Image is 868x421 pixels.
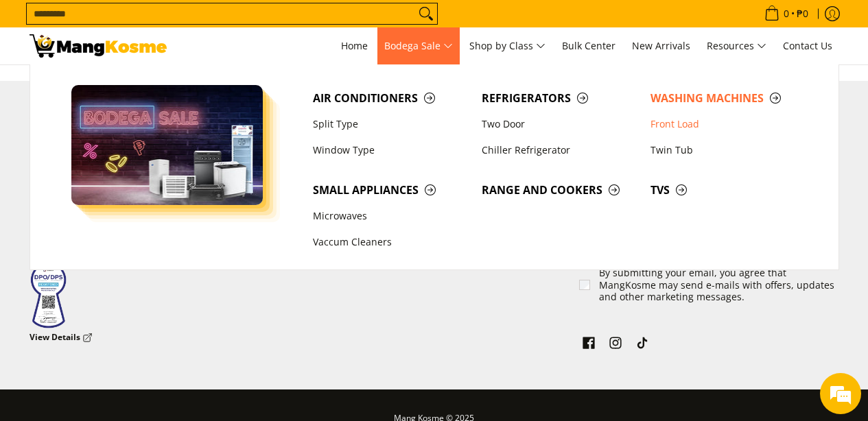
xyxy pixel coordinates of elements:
a: New Arrivals [625,27,697,64]
span: TVs [650,182,806,199]
a: Shop by Class [462,27,552,64]
a: Resources [700,27,773,64]
a: Front Load [644,111,812,137]
nav: Main Menu [180,27,839,64]
span: Bulk Center [562,39,615,52]
span: Washing Machines [650,90,806,107]
a: Air Conditioners [306,85,475,111]
span: We're online! [80,124,189,263]
a: Refrigerators [475,85,644,111]
button: Search [415,3,437,24]
span: Refrigerators [482,90,637,107]
a: TVs [644,177,812,203]
span: Small Appliances [313,182,468,199]
a: Two Door [475,111,644,137]
img: Bodega Sale [71,85,263,205]
span: • [760,6,812,21]
a: See Mang Kosme on Facebook [579,333,598,357]
a: Bodega Sale [377,27,460,64]
span: Contact Us [783,39,832,52]
div: Minimize live chat window [225,7,258,40]
div: Chat with us now [71,77,231,95]
a: Home [334,27,375,64]
a: Split Type [306,111,475,137]
span: New Arrivals [632,39,690,52]
a: Small Appliances [306,177,475,203]
a: Bulk Center [555,27,622,64]
a: See Mang Kosme on Instagram [606,333,625,357]
span: Bodega Sale [384,38,453,55]
a: Chiller Refrigerator [475,137,644,163]
span: Home [341,39,368,52]
span: Resources [707,38,766,55]
span: Range and Cookers [482,182,637,199]
a: Washing Machines [644,85,812,111]
a: Range and Cookers [475,177,644,203]
span: Shop by Class [469,38,546,55]
a: Vaccum Cleaners [306,230,475,256]
span: ₱0 [795,9,810,19]
span: Air Conditioners [313,90,468,107]
a: View Details [30,329,93,346]
a: Window Type [306,137,475,163]
textarea: Type your message and hit 'Enter' [7,278,261,326]
img: Data Privacy Seal [30,261,67,329]
a: Twin Tub [644,137,812,163]
img: Washing Machines l Mang Kosme: Home Appliances Warehouse Sale Partner Front Load [30,34,167,58]
a: See Mang Kosme on TikTok [633,333,652,357]
label: By submitting your email, you agree that MangKosme may send e-mails with offers, updates and othe... [599,267,840,303]
span: 0 [782,9,791,19]
a: Contact Us [776,27,839,64]
a: Microwaves [306,203,475,229]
